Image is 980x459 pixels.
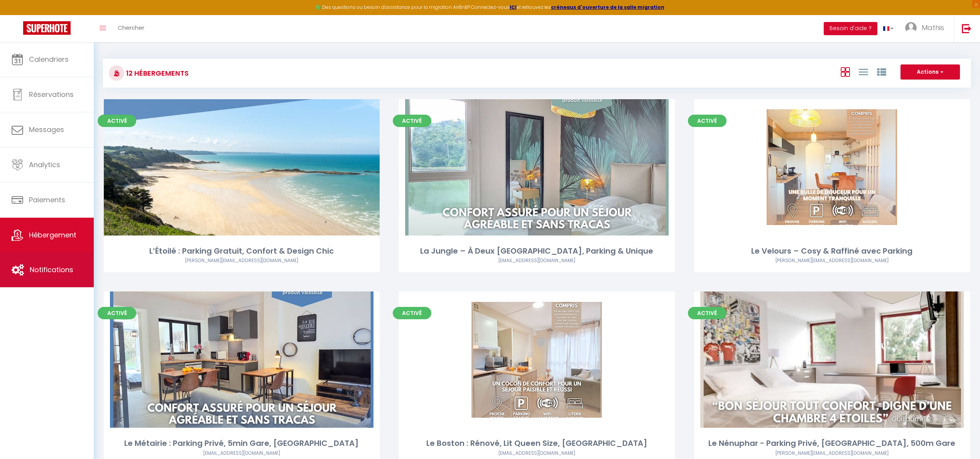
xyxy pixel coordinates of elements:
a: Vue en Box [841,65,850,78]
div: Airbnb [399,257,675,264]
div: Airbnb [694,450,970,457]
span: Chercher [118,24,144,32]
span: Activé [688,307,727,319]
img: logout [962,24,972,33]
span: Activé [98,115,136,127]
div: Airbnb [104,450,380,457]
div: La Jungle – À Deux [GEOGRAPHIC_DATA], Parking & Unique [399,245,675,257]
a: Vue par Groupe [877,65,886,78]
span: Analytics [29,160,60,169]
div: L’Étoilé : Parking Gratuit, Confort & Design Chic [104,245,380,257]
a: créneaux d'ouverture de la salle migration [551,4,664,10]
h3: 12 Hébergements [124,64,189,82]
button: Ouvrir le widget de chat LiveChat [6,3,29,26]
a: Vue en Liste [859,65,868,78]
span: Activé [98,307,136,319]
div: Le Velours – Cosy & Raffiné avec Parking [694,245,970,257]
div: Airbnb [694,257,970,264]
div: Airbnb [399,450,675,457]
span: Hébergement [29,230,76,240]
a: Chercher [112,15,150,42]
iframe: Chat [947,424,974,453]
span: Paiements [29,195,65,205]
span: Activé [393,115,431,127]
span: Activé [393,307,431,319]
span: Réservations [29,90,74,99]
div: Le Nénuphar - Parking Privé, [GEOGRAPHIC_DATA], 500m Gare [694,437,970,449]
img: ... [905,22,917,34]
button: Actions [901,64,960,80]
span: Calendriers [29,54,69,64]
img: Super Booking [23,21,71,35]
span: Mathis [922,23,944,32]
span: Messages [29,125,64,134]
button: Besoin d'aide ? [824,22,877,35]
div: Le Métairie : Parking Privé, 5min Gare, [GEOGRAPHIC_DATA] [104,437,380,449]
div: Airbnb [104,257,380,264]
span: Notifications [30,265,73,274]
a: ICI [510,4,517,10]
a: ... Mathis [899,15,954,42]
div: Le Boston : Rénové, Lit Queen Size, [GEOGRAPHIC_DATA] [399,437,675,449]
span: Activé [688,115,727,127]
